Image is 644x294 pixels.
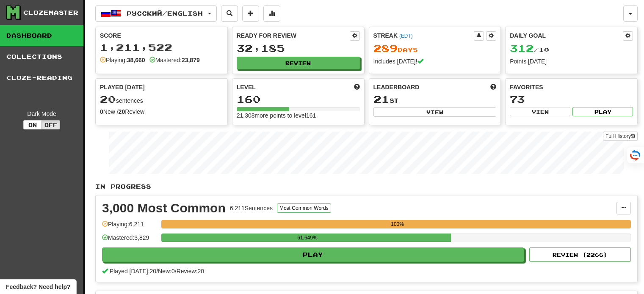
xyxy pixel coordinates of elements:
button: Review (2266) [529,247,631,262]
button: Add sentence to collection [242,5,259,22]
span: 312 [510,42,534,54]
span: Open feedback widget [6,283,70,291]
div: Playing: 6,211 [102,220,157,234]
div: Daily Goal [510,31,623,41]
span: / [156,268,158,275]
div: Includes [DATE]! [373,57,497,66]
span: 21 [373,93,390,105]
strong: 20 [119,108,125,115]
span: / [175,268,177,275]
span: 20 [100,93,116,105]
div: Playing: [100,56,145,64]
span: New: 0 [158,268,175,275]
span: / 10 [510,46,549,53]
strong: 38,660 [127,57,145,63]
div: New / Review [100,107,223,116]
p: In Progress [95,182,638,191]
div: Score [100,31,223,40]
div: Mastered: [149,56,200,64]
button: On [23,120,42,129]
div: Clozemaster [23,8,78,17]
button: View [510,107,570,116]
div: 100% [164,220,631,228]
div: 3,000 Most Common [102,202,226,214]
button: View [373,107,497,117]
div: 21,308 more points to level 161 [237,111,360,120]
span: This week in points, UTC [490,83,496,91]
div: Ready for Review [237,31,350,40]
span: 289 [373,42,398,54]
button: More stats [263,5,280,22]
div: 61.649% [164,234,451,242]
div: 6,211 Sentences [230,204,273,212]
div: 160 [237,94,360,104]
div: Streak [373,31,474,40]
button: Most Common Words [277,203,331,213]
strong: 23,879 [182,57,200,63]
div: Day s [373,43,497,54]
span: Level [237,83,256,91]
div: sentences [100,94,223,105]
span: Leaderboard [373,83,420,91]
button: Review [237,57,360,69]
div: 73 [510,94,633,104]
span: Score more points to level up [354,83,360,91]
span: Review: 20 [177,268,204,275]
div: Favorites [510,83,633,91]
div: Points [DATE] [510,57,633,66]
button: Off [41,120,60,129]
button: Play [102,247,524,262]
span: Русский / English [127,10,203,17]
a: (EDT) [399,33,413,39]
strong: 0 [100,108,103,115]
button: Search sentences [221,5,238,22]
span: Played [DATE]: 20 [110,268,156,275]
div: Mastered: 3,829 [102,234,157,247]
button: Play [572,107,633,116]
span: Played [DATE] [100,83,145,91]
div: Dark Mode [6,110,77,118]
div: 32,185 [237,43,360,54]
div: 1,211,522 [100,42,223,53]
a: Full History [603,132,638,141]
button: Русский/English [95,5,217,22]
div: st [373,94,497,105]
